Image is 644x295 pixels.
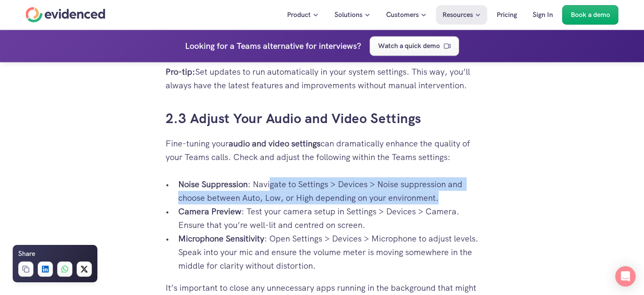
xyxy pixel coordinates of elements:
[562,5,619,25] a: Book a demo
[378,40,440,51] p: Watch a quick demo
[178,177,479,205] p: : Navigate to Settings > Devices > Noise suppression and choose between Auto, Low, or High depend...
[178,205,479,232] p: : Test your camera setup in Settings > Devices > Camera. Ensure that you’re well-lit and centred ...
[615,266,636,287] div: Open Intercom Messenger
[370,36,459,56] a: Watch a quick demo
[166,65,479,92] p: Set updates to run automatically in your system settings. This way, you’ll always have the latest...
[166,110,421,127] a: 2.3 Adjust Your Audio and Video Settings
[334,9,362,20] p: Solutions
[178,232,479,273] p: : Open Settings > Devices > Microphone to adjust levels. Speak into your mic and ensure the volum...
[185,39,361,53] h4: Looking for a Teams alternative for interviews?
[166,137,479,164] p: Fine-tuning your can dramatically enhance the quality of your Teams calls. Check and adjust the f...
[386,9,419,20] p: Customers
[533,9,553,20] p: Sign In
[287,9,311,20] p: Product
[26,7,105,22] a: Home
[442,9,473,20] p: Resources
[229,138,321,149] strong: audio and video settings
[490,5,523,25] a: Pricing
[497,9,517,20] p: Pricing
[178,179,248,190] strong: Noise Suppression
[18,248,35,259] h6: Share
[166,66,195,77] strong: Pro-tip:
[571,9,610,20] p: Book a demo
[178,233,264,244] strong: Microphone Sensitivity
[178,206,241,217] strong: Camera Preview
[526,5,559,25] a: Sign In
